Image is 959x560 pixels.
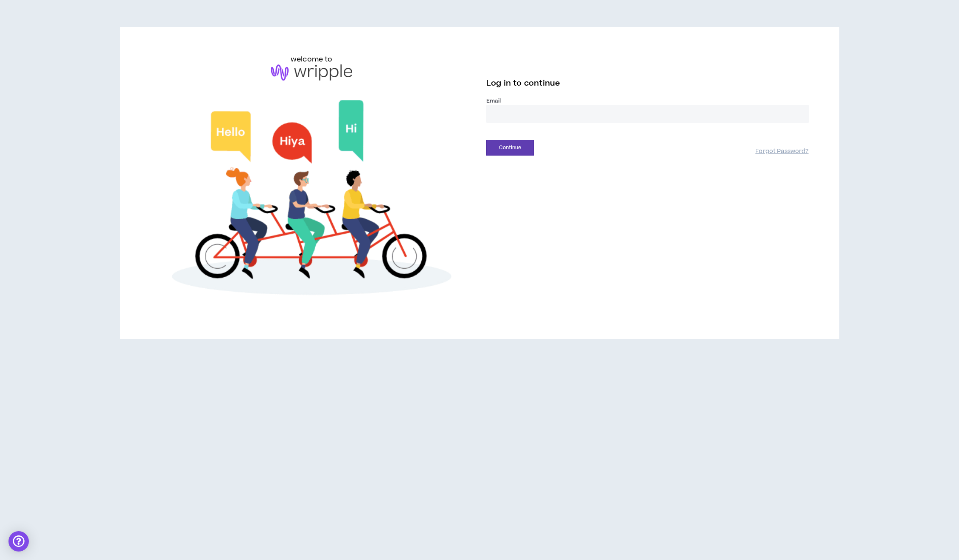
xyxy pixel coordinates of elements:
img: logo-brand.png [271,64,352,81]
span: Log in to continue [486,78,560,89]
label: Email [486,97,809,105]
button: Continue [486,140,534,156]
div: Open Intercom Messenger [8,531,29,552]
h6: welcome to [291,54,333,64]
img: Welcome to Wripple [151,89,473,312]
a: Forgot Password? [755,148,808,156]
